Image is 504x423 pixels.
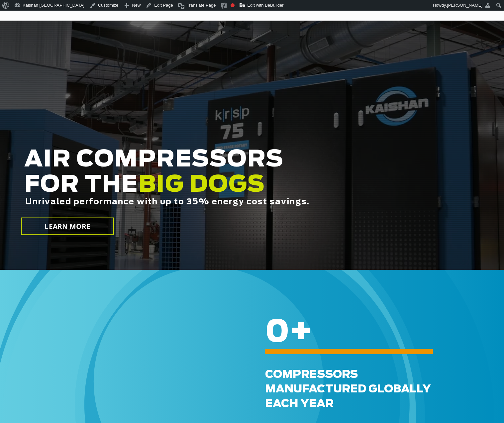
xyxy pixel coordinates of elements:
[265,317,289,348] span: 0
[45,222,90,231] span: LEARN MORE
[447,3,482,8] span: [PERSON_NAME]
[24,147,403,227] h2: AIR COMPRESSORS FOR THE
[231,3,235,7] div: Focus keyphrase not set
[138,174,265,196] span: BIG DOGS
[25,198,310,206] span: Unrivaled performance with up to 35% energy cost savings.
[265,328,484,337] h6: +
[21,218,114,235] a: LEARN MORE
